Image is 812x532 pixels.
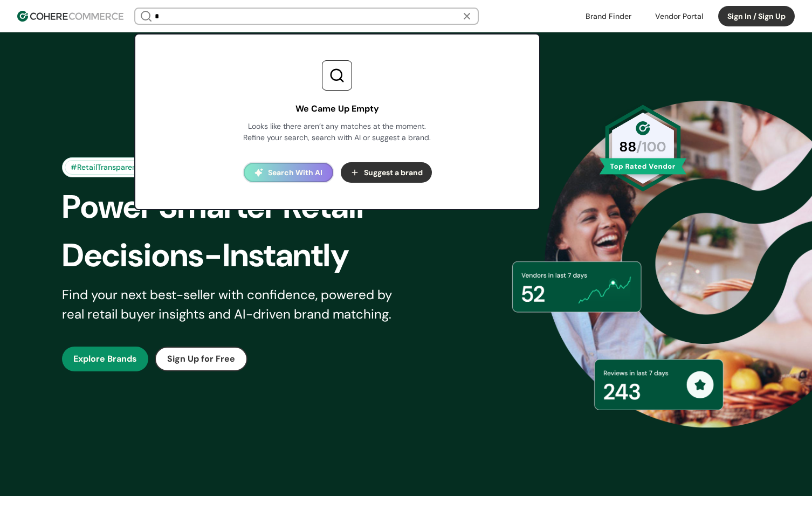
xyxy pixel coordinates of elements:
button: Sign In / Sign Up [718,6,795,26]
button: Explore Brands [62,347,148,371]
div: Looks like there aren’t any matches at the moment. Refine your search, search with AI or suggest ... [242,121,432,143]
div: Power Smarter Retail [62,183,424,231]
div: We Came Up Empty [295,102,379,115]
button: Suggest a brand [341,162,432,183]
button: Sign Up for Free [155,347,247,371]
img: Cohere Logo [17,11,123,22]
button: Search With AI [244,163,333,182]
div: Decisions-Instantly [62,231,424,280]
div: Find your next best-seller with confidence, powered by real retail buyer insights and AI-driven b... [62,285,406,324]
div: #RetailTransparency [65,160,151,175]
